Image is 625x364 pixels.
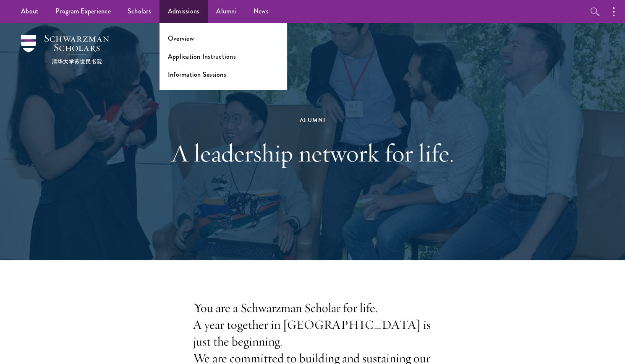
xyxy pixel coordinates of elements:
a: Overview [168,34,194,43]
div: Alumni [168,115,458,125]
a: Application Instructions [168,52,236,61]
img: Schwarzman Scholars [21,35,109,64]
a: Information Sessions [168,70,226,79]
h1: A leadership network for life. [168,138,458,168]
